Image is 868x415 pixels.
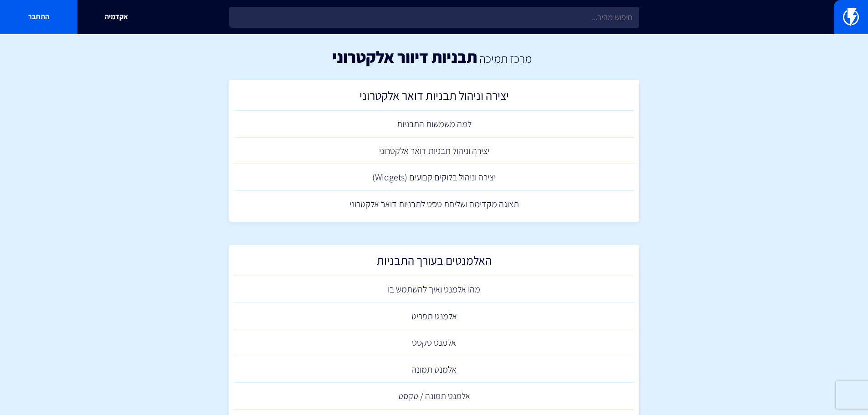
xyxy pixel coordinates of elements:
[234,356,635,383] a: אלמנט תמונה
[234,383,635,410] a: אלמנט תמונה / טקסט
[238,89,630,107] h2: יצירה וניהול תבניות דואר אלקטרוני
[234,329,635,356] a: אלמנט טקסט
[234,84,635,111] a: יצירה וניהול תבניות דואר אלקטרוני
[234,191,635,218] a: תצוגה מקדימה ושליחת טסט לתבניות דואר אלקטרוני
[332,48,477,66] h1: תבניות דיוור אלקטרוני
[229,7,639,28] input: חיפוש מהיר...
[234,164,635,191] a: יצירה וניהול בלוקים קבועים (Widgets)
[479,51,532,66] a: מרכז תמיכה
[234,276,635,303] a: מהו אלמנט ואיך להשתמש בו
[234,138,635,164] a: יצירה וניהול תבניות דואר אלקטרוני
[238,254,630,272] h2: האלמנטים בעורך התבניות
[234,249,635,276] a: האלמנטים בעורך התבניות
[234,111,635,138] a: למה משמשות התבניות
[234,303,635,330] a: אלמנט תפריט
